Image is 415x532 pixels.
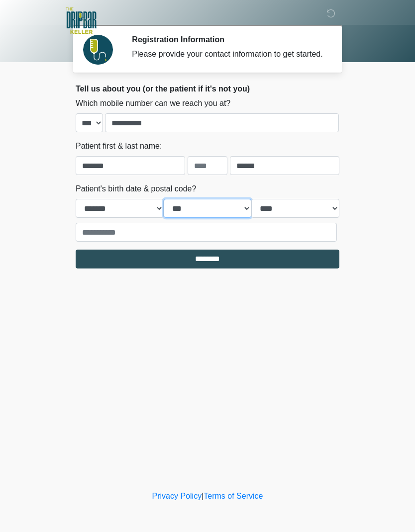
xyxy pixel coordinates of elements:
[76,97,230,109] label: Which mobile number can we reach you at?
[66,7,97,34] img: The DRIPBaR - Keller Logo
[152,492,202,500] a: Privacy Policy
[83,35,113,65] img: Agent Avatar
[76,140,162,152] label: Patient first & last name:
[76,183,196,195] label: Patient's birth date & postal code?
[76,84,339,93] h2: Tell us about you (or the patient if it's not you)
[204,492,263,500] a: Terms of Service
[132,48,324,60] div: Please provide your contact information to get started.
[202,492,204,500] a: |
